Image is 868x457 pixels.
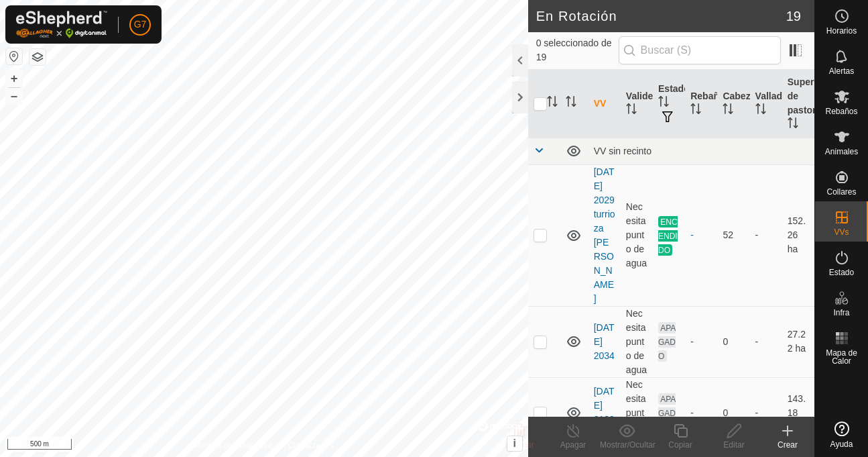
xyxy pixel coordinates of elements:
[717,377,749,448] td: 0
[717,164,749,306] td: 52
[505,440,534,450] span: Eliminar
[825,148,858,156] span: Animales
[815,416,868,454] a: Ayuda
[594,146,809,156] div: VV sin recinto
[621,306,653,377] td: Necesita punto de agua
[621,70,653,138] th: Validez
[6,70,22,87] button: +
[788,119,798,130] p-sorticon: Activar para ordenar
[782,164,814,306] td: 152.26 ha
[782,306,814,377] td: 27.22 ha
[750,70,782,138] th: Vallado
[818,349,865,365] span: Mapa de Calor
[658,216,678,256] span: ENCENDIDO
[6,48,22,64] button: Restablecer Mapa
[546,439,600,451] div: Apagar
[654,439,707,451] div: Copiar
[690,335,712,349] div: -
[653,70,685,138] th: Estado
[619,36,781,64] input: Buscar (S)
[786,6,801,26] span: 19
[29,49,46,65] button: Capas del Mapa
[600,439,654,451] div: Mostrar/Ocultar
[685,70,717,138] th: Rebaño
[588,70,621,138] th: VV
[755,105,766,116] p-sorticon: Activar para ordenar
[717,306,749,377] td: 0
[750,377,782,448] td: -
[536,8,786,24] h2: En Rotación
[707,439,761,451] div: Editar
[658,393,676,433] span: APAGADO
[621,377,653,448] td: Necesita punto de agua
[782,70,814,138] th: Superficie de pastoreo
[829,268,854,276] span: Estado
[750,164,782,306] td: -
[761,439,814,451] div: Crear
[782,377,814,448] td: 143.18 ha
[750,306,782,377] td: -
[690,228,712,242] div: -
[507,436,522,451] button: i
[6,88,22,104] button: –
[833,309,849,317] span: Infra
[690,406,712,420] div: -
[134,17,147,32] span: G7
[594,166,615,304] a: [DATE] 2029turrioza [PERSON_NAME]
[829,67,854,75] span: Alertas
[723,105,733,116] p-sorticon: Activar para ordenar
[717,70,749,138] th: Cabezas
[834,228,849,236] span: VVs
[547,98,558,109] p-sorticon: Activar para ordenar
[825,107,857,115] span: Rebaños
[566,98,576,109] p-sorticon: Activar para ordenar
[16,11,107,38] img: Logo Gallagher
[826,188,856,196] span: Collares
[288,440,333,452] a: Contáctenos
[658,98,669,109] p-sorticon: Activar para ordenar
[826,27,857,35] span: Horarios
[536,36,619,64] span: 0 seleccionado de 19
[194,440,271,452] a: Política de Privacidad
[594,386,615,439] a: [DATE] 212906
[621,164,653,306] td: Necesita punto de agua
[513,438,515,449] span: i
[658,322,676,362] span: APAGADO
[626,105,637,116] p-sorticon: Activar para ordenar
[690,105,701,116] p-sorticon: Activar para ordenar
[594,322,615,361] a: [DATE] 2034
[830,440,853,448] span: Ayuda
